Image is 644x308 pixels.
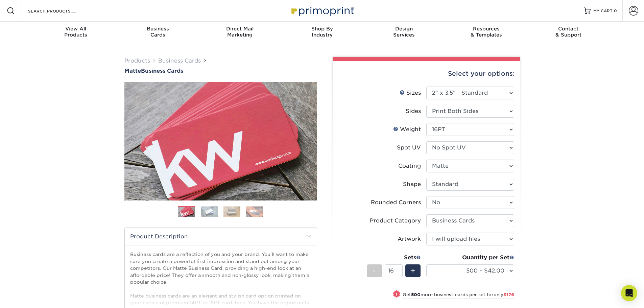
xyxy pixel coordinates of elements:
div: Sizes [400,89,421,97]
a: BusinessCards [117,22,199,43]
span: Design [363,26,445,32]
a: Direct MailMarketing [199,22,281,43]
span: 0 [614,8,617,13]
span: - [373,266,376,276]
span: Shop By [281,26,363,32]
div: Products [35,26,117,38]
div: & Support [527,26,610,38]
span: Contact [527,26,610,32]
a: Resources& Templates [445,22,527,43]
div: Industry [281,26,363,38]
input: SEARCH PRODUCTS..... [27,7,93,15]
div: Product Category [370,217,421,225]
div: Cards [117,26,199,38]
div: Quantity per Set [426,254,514,262]
h2: Product Description [125,228,317,245]
span: ! [396,291,397,298]
a: Business Cards [158,57,201,64]
img: Business Cards 01 [178,204,195,220]
a: Contact& Support [527,22,610,43]
div: Shape [403,180,421,188]
span: Direct Mail [199,26,281,32]
strong: 500 [411,292,421,297]
h1: Business Cards [124,68,317,74]
span: View All [35,26,117,32]
span: only [494,292,514,297]
div: Spot UV [397,144,421,152]
div: Weight [393,125,421,134]
span: + [411,266,415,276]
div: Marketing [199,26,281,38]
span: $176 [503,292,514,297]
small: Get more business cards per set for [403,292,514,299]
div: Services [363,26,445,38]
div: Sides [406,107,421,115]
div: & Templates [445,26,527,38]
span: Matte [124,68,141,74]
a: MatteBusiness Cards [124,68,317,74]
span: Resources [445,26,527,32]
img: Primoprint [288,3,356,18]
div: Rounded Corners [371,198,421,207]
img: Business Cards 03 [223,206,240,217]
span: Business [117,26,199,32]
div: Artwork [398,235,421,243]
a: DesignServices [363,22,445,43]
a: Shop ByIndustry [281,22,363,43]
img: Business Cards 02 [201,206,218,217]
div: Sets [367,254,421,262]
img: Matte 01 [124,45,317,238]
a: View AllProducts [35,22,117,43]
div: Open Intercom Messenger [621,285,637,301]
span: MY CART [593,8,613,14]
a: Products [124,57,150,64]
div: Coating [398,162,421,170]
img: Business Cards 04 [246,206,263,217]
div: Select your options: [338,61,515,87]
